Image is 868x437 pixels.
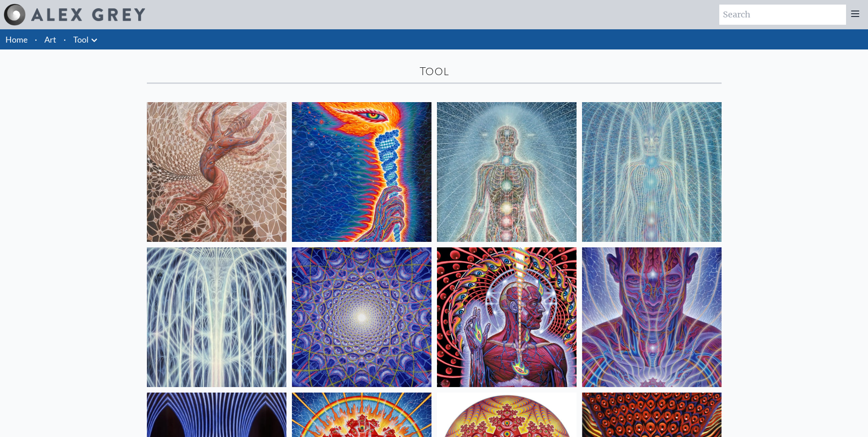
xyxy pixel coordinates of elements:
[582,247,722,387] img: Mystic Eye, 2018, Alex Grey
[73,33,89,46] a: Tool
[719,5,846,25] input: Search
[147,64,722,79] div: Tool
[60,29,70,49] li: ·
[5,34,27,44] a: Home
[31,29,41,49] li: ·
[44,33,56,46] a: Art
